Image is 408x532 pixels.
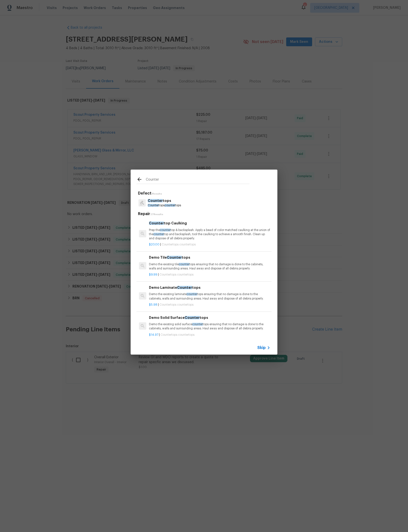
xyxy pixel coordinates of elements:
[165,204,175,207] span: counter
[148,203,181,208] p: tops tops
[149,228,270,241] p: Prep the top & backsplash. Apply a bead of color matched caulking at the union of the top and bac...
[167,256,182,259] span: Counter
[149,303,157,306] span: $5.98
[138,191,272,196] h5: Defect
[150,213,163,216] span: 27 Results
[149,262,270,271] p: Demo the existing tile tops ensuring that no damage is done to the cabinets, walls and surroundin...
[149,243,159,246] span: $20.00
[187,293,197,296] span: counter
[149,303,270,307] p: |
[149,273,157,276] span: $9.99
[159,303,193,306] span: Countertops countertops
[257,345,266,350] span: Skip
[149,221,164,225] span: Counter
[179,263,189,266] span: counter
[149,333,158,336] span: $14.97
[149,255,270,260] h6: Demo Tile tops
[148,198,181,203] p: tops
[162,243,196,246] span: Countertops countertops
[153,233,164,236] span: counter
[185,316,200,319] span: Counter
[149,285,270,290] h6: Demo Laminate tops
[138,211,272,217] h5: Repair
[160,333,194,336] span: Countertops countertops
[151,193,162,195] span: 1 Results
[177,286,192,289] span: Counter
[149,333,270,337] p: |
[149,315,270,320] h6: Demo Solid Surface tops
[160,229,170,231] span: counter
[149,273,270,277] p: |
[192,323,203,326] span: counter
[149,243,270,247] p: |
[149,322,270,331] p: Demo the existing solid surface tops ensuring that no damage is done to the cabinets, walls and s...
[149,220,270,226] h6: top Caulking
[149,292,270,301] p: Demo the existing laminate tops ensuring that no damage is done to the cabinets, walls and surrou...
[148,199,163,202] span: Counter
[159,273,193,276] span: Countertops countertops
[146,176,249,184] input: Search issues or repairs
[148,204,159,207] span: Counter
